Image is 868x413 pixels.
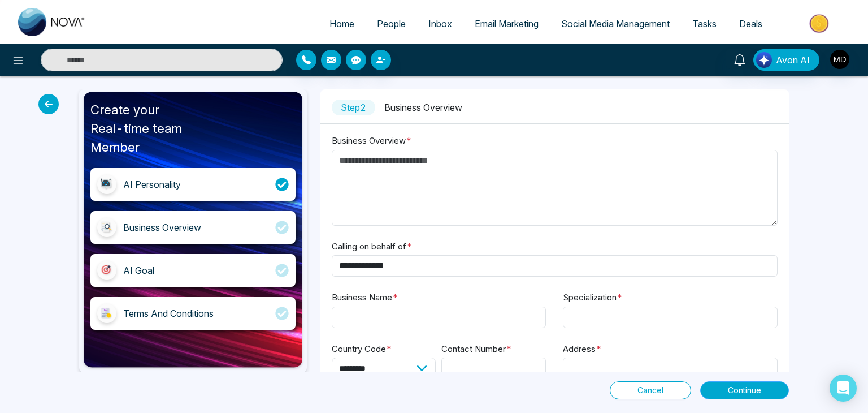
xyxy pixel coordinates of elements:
[463,13,550,35] a: Email Marketing
[776,53,810,67] span: Avon AI
[441,343,511,356] label: Contact Number
[563,291,622,304] label: Specialization
[123,307,214,320] div: Terms And Conditions
[100,178,114,191] img: ai_personality.95acf9cc.svg
[550,13,681,35] a: Social Media Management
[830,50,849,69] img: User Avatar
[332,343,392,356] label: Country Code
[329,18,354,29] span: Home
[384,102,462,113] span: Business Overview
[779,11,861,36] img: Market-place.gif
[728,384,761,397] span: Continue
[332,135,411,148] label: Business Overview
[728,13,774,35] a: Deals
[561,18,670,29] span: Social Media Management
[123,178,181,191] div: AI Personality
[123,264,154,277] div: AI Goal
[756,52,772,68] img: Lead Flow
[123,221,201,234] div: Business Overview
[377,18,406,29] span: People
[100,221,114,234] img: business_overview.20f3590d.svg
[753,49,819,71] button: Avon AI
[700,381,789,399] button: Continue
[417,13,463,35] a: Inbox
[90,101,296,157] div: Create your Real-time team Member
[610,381,691,399] button: Cancel
[332,100,375,115] span: Step 2
[739,18,762,29] span: Deals
[681,13,728,35] a: Tasks
[366,13,417,35] a: People
[100,264,114,277] img: goal_icon.e9407f2c.svg
[318,13,366,35] a: Home
[332,240,412,253] label: Calling on behalf of
[100,307,114,320] img: terms_conditions_icon.cc6740b3.svg
[18,8,86,36] img: Nova CRM Logo
[475,18,539,29] span: Email Marketing
[637,384,663,397] span: Cancel
[332,291,398,304] label: Business Name
[428,18,452,29] span: Inbox
[692,18,717,29] span: Tasks
[830,375,857,402] div: Open Intercom Messenger
[563,343,601,356] label: Address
